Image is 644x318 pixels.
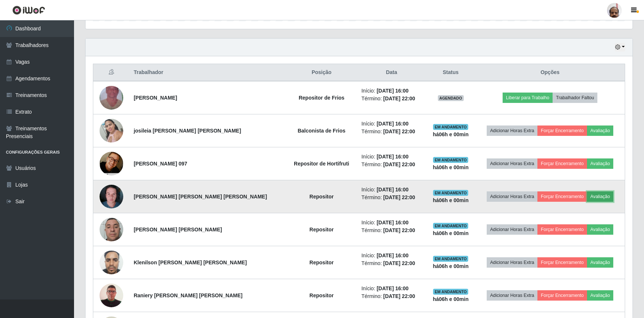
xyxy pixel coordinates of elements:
[361,292,422,300] li: Término:
[433,263,469,269] strong: há 06 h e 00 min
[309,194,333,200] strong: Repositor
[377,252,409,258] time: [DATE] 16:00
[537,224,587,235] button: Forçar Encerramento
[587,191,613,202] button: Avaliação
[129,64,286,81] th: Trabalhador
[383,96,415,101] time: [DATE] 22:00
[377,187,409,193] time: [DATE] 16:00
[433,230,469,236] strong: há 06 h e 00 min
[383,260,415,266] time: [DATE] 22:00
[487,224,537,235] button: Adicionar Horas Extra
[361,186,422,194] li: Início:
[134,227,222,232] strong: [PERSON_NAME] [PERSON_NAME]
[100,77,123,119] img: 1753305167583.jpeg
[553,93,597,103] button: Trabalhador Faltou
[383,293,415,299] time: [DATE] 22:00
[383,194,415,200] time: [DATE] 22:00
[361,227,422,234] li: Término:
[487,125,537,136] button: Adicionar Horas Extra
[361,128,422,135] li: Término:
[100,145,123,181] img: 1743609849878.jpeg
[357,64,426,81] th: Data
[487,257,537,268] button: Adicionar Horas Extra
[309,227,333,232] strong: Repositor
[587,224,613,235] button: Avaliação
[361,219,422,227] li: Início:
[487,158,537,169] button: Adicionar Horas Extra
[361,285,422,292] li: Início:
[487,191,537,202] button: Adicionar Horas Extra
[433,197,469,203] strong: há 06 h e 00 min
[383,128,415,134] time: [DATE] 22:00
[433,124,468,130] span: EM ANDAMENTO
[487,290,537,301] button: Adicionar Horas Extra
[361,95,422,103] li: Término:
[587,158,613,169] button: Avaliação
[433,131,469,137] strong: há 06 h e 00 min
[377,154,409,160] time: [DATE] 16:00
[433,289,468,295] span: EM ANDAMENTO
[298,128,345,134] strong: Balconista de Frios
[100,214,123,245] img: 1724708797477.jpeg
[100,181,123,212] img: 1715691656440.jpeg
[377,88,409,94] time: [DATE] 16:00
[12,6,45,15] img: CoreUI Logo
[433,296,469,302] strong: há 06 h e 00 min
[433,223,468,229] span: EM ANDAMENTO
[383,227,415,233] time: [DATE] 22:00
[286,64,357,81] th: Posição
[537,125,587,136] button: Forçar Encerramento
[134,194,267,200] strong: [PERSON_NAME] [PERSON_NAME] [PERSON_NAME]
[377,220,409,225] time: [DATE] 16:00
[377,285,409,291] time: [DATE] 16:00
[309,292,333,298] strong: Repositor
[361,161,422,168] li: Término:
[134,95,177,101] strong: [PERSON_NAME]
[438,95,464,101] span: AGENDADO
[361,120,422,128] li: Início:
[134,128,241,134] strong: josileia [PERSON_NAME] [PERSON_NAME]
[294,161,349,167] strong: Repositor de Hortifruti
[361,260,422,267] li: Término:
[361,194,422,201] li: Término:
[587,257,613,268] button: Avaliação
[433,164,469,170] strong: há 06 h e 00 min
[361,153,422,161] li: Início:
[361,87,422,95] li: Início:
[309,260,333,265] strong: Repositor
[587,125,613,136] button: Avaliação
[433,190,468,196] span: EM ANDAMENTO
[537,158,587,169] button: Forçar Encerramento
[426,64,475,81] th: Status
[433,256,468,262] span: EM ANDAMENTO
[100,278,123,312] img: 1746885131832.jpeg
[537,191,587,202] button: Forçar Encerramento
[537,257,587,268] button: Forçar Encerramento
[134,260,247,265] strong: Klenilson [PERSON_NAME] [PERSON_NAME]
[299,95,345,101] strong: Repositor de Frios
[134,161,187,167] strong: [PERSON_NAME] 097
[100,115,123,146] img: 1702328329487.jpeg
[100,247,123,278] img: 1735509810384.jpeg
[503,93,553,103] button: Liberar para Trabalho
[587,290,613,301] button: Avaliação
[383,161,415,167] time: [DATE] 22:00
[361,252,422,260] li: Início:
[475,64,625,81] th: Opções
[134,292,242,298] strong: Raniery [PERSON_NAME] [PERSON_NAME]
[537,290,587,301] button: Forçar Encerramento
[377,121,409,127] time: [DATE] 16:00
[433,157,468,163] span: EM ANDAMENTO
